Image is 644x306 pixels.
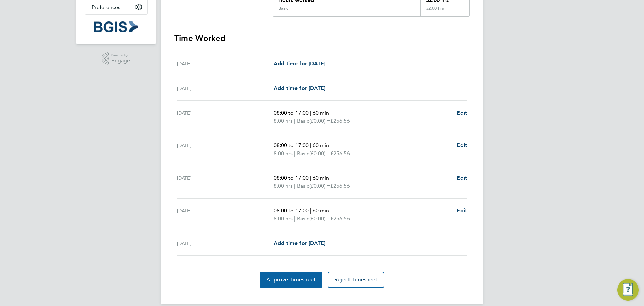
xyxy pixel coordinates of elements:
[309,215,330,222] span: (£0.00) =
[617,279,639,301] button: Engage Resource Center
[330,215,350,222] span: £256.56
[457,175,467,181] span: Edit
[260,272,322,288] button: Approve Timesheet
[310,110,311,116] span: |
[457,142,467,148] span: Edit
[102,52,130,65] a: Powered byEngage
[330,118,350,124] span: £256.56
[92,4,120,10] span: Preferences
[274,240,325,246] span: Add time for [DATE]
[457,109,467,117] a: Edit
[274,175,309,181] span: 08:00 to 17:00
[457,141,467,149] a: Edit
[274,215,293,222] span: 8.00 hrs
[177,60,274,68] div: [DATE]
[274,183,293,189] span: 8.00 hrs
[94,21,138,32] img: bgis-logo-retina.png
[274,60,325,67] span: Add time for [DATE]
[274,239,325,247] a: Add time for [DATE]
[294,150,296,157] span: |
[310,142,311,148] span: |
[274,207,309,214] span: 08:00 to 17:00
[309,118,330,124] span: (£0.00) =
[457,207,467,215] a: Edit
[294,118,296,124] span: |
[457,110,467,116] span: Edit
[177,141,274,158] div: [DATE]
[266,276,316,283] span: Approve Timesheet
[111,52,130,58] span: Powered by
[313,142,329,148] span: 60 min
[457,174,467,182] a: Edit
[330,183,350,189] span: £256.56
[177,239,274,247] div: [DATE]
[297,117,309,125] span: Basic
[274,150,293,157] span: 8.00 hrs
[420,6,469,16] div: 32.00 hrs
[310,175,311,181] span: |
[297,215,309,223] span: Basic
[274,142,309,148] span: 08:00 to 17:00
[177,207,274,223] div: [DATE]
[294,215,296,222] span: |
[274,84,325,92] a: Add time for [DATE]
[313,175,329,181] span: 60 min
[309,183,330,189] span: (£0.00) =
[328,272,384,288] button: Reject Timesheet
[297,149,309,158] span: Basic
[297,182,309,190] span: Basic
[309,150,330,157] span: (£0.00) =
[274,118,293,124] span: 8.00 hrs
[177,174,274,190] div: [DATE]
[330,150,350,157] span: £256.56
[177,109,274,125] div: [DATE]
[274,60,325,68] a: Add time for [DATE]
[294,183,296,189] span: |
[174,33,470,44] h3: Time Worked
[278,6,288,11] div: Basic
[334,276,378,283] span: Reject Timesheet
[111,58,130,64] span: Engage
[85,21,148,32] a: Go to home page
[177,84,274,92] div: [DATE]
[313,207,329,214] span: 60 min
[457,207,467,214] span: Edit
[313,110,329,116] span: 60 min
[274,85,325,91] span: Add time for [DATE]
[274,110,309,116] span: 08:00 to 17:00
[310,207,311,214] span: |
